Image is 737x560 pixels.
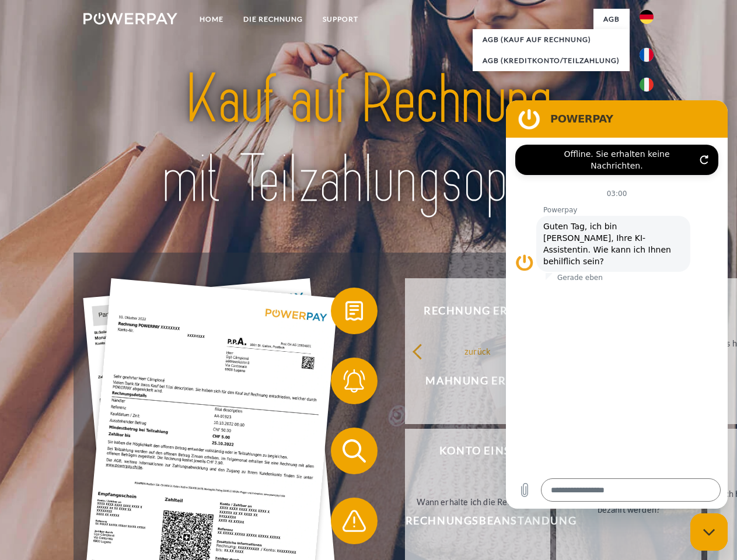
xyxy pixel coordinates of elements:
[640,48,654,62] img: fr
[340,296,369,325] img: qb_bill.svg
[340,366,369,395] img: qb_bell.svg
[190,9,233,30] a: Home
[640,78,654,92] img: it
[111,56,626,223] img: title-powerpay_de.svg
[340,436,369,466] img: qb_search.svg
[690,513,728,551] iframe: Schaltfläche zum Öffnen des Messaging-Fensters; Konversation läuft
[331,498,634,544] button: Rechnungsbeanstandung
[313,9,368,30] a: SUPPORT
[640,10,654,24] img: de
[412,494,543,509] div: Wann erhalte ich die Rechnung?
[83,13,177,24] img: logo-powerpay-white.svg
[233,9,313,30] a: DIE RECHNUNG
[412,343,543,359] div: zurück
[593,9,630,30] a: agb
[473,29,630,50] a: AGB (Kauf auf Rechnung)
[506,100,728,509] iframe: Messaging-Fenster
[340,506,369,535] img: qb_warning.svg
[473,50,630,71] a: AGB (Kreditkonto/Teilzahlung)
[331,288,634,334] button: Rechnung erhalten?
[331,358,634,404] button: Mahnung erhalten?
[331,428,634,474] button: Konto einsehen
